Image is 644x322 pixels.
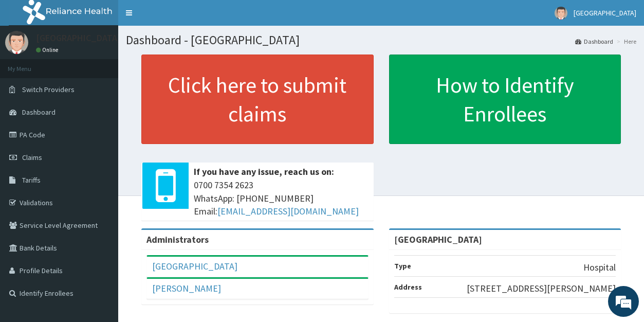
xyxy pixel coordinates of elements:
a: [GEOGRAPHIC_DATA] [152,260,237,272]
a: Dashboard [575,37,613,46]
p: [STREET_ADDRESS][PERSON_NAME] [467,282,616,295]
h1: Dashboard - [GEOGRAPHIC_DATA] [126,33,636,47]
span: Switch Providers [22,85,75,94]
a: Click here to submit claims [141,55,374,144]
span: [GEOGRAPHIC_DATA] [574,8,636,17]
p: Hospital [583,261,616,274]
span: 0700 7354 2623 WhatsApp: [PHONE_NUMBER] Email: [194,178,369,218]
p: [GEOGRAPHIC_DATA] [36,33,121,43]
span: Tariffs [22,175,41,185]
img: User Image [555,7,567,20]
b: Administrators [146,234,209,245]
a: Online [36,46,61,53]
b: If you have any issue, reach us on: [194,166,334,177]
li: Here [614,37,636,46]
a: [PERSON_NAME] [152,282,221,294]
a: How to Identify Enrollees [389,55,621,144]
b: Type [394,261,411,271]
span: Claims [22,153,42,162]
strong: [GEOGRAPHIC_DATA] [394,234,482,245]
b: Address [394,282,422,292]
span: Dashboard [22,108,56,117]
a: [EMAIL_ADDRESS][DOMAIN_NAME] [217,205,359,217]
img: User Image [5,31,28,54]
